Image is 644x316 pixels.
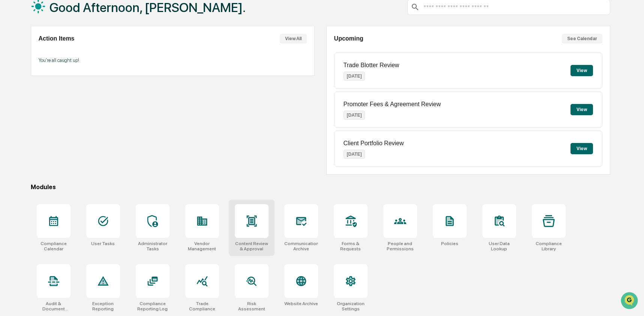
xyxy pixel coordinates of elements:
h2: Upcoming [334,35,363,42]
button: Start new chat [128,60,137,69]
a: 🗄️Attestations [51,92,96,105]
button: View [570,65,593,76]
p: [DATE] [344,111,365,120]
iframe: Open customer support [620,291,640,311]
div: Compliance Reporting Log [136,301,170,311]
p: [DATE] [344,150,365,159]
div: Content Review & Approval [235,241,269,251]
a: 🔎Data Lookup [5,106,50,119]
img: 1746055101610-c473b297-6a78-478c-a979-82029cc54cd1 [8,57,21,71]
div: Risk Assessment [235,301,269,311]
div: Website Archive [284,301,318,306]
h2: Action Items [39,35,75,42]
p: Trade Blotter Review [344,62,399,69]
span: Data Lookup [15,109,47,116]
p: You're all caught up! [39,57,307,63]
div: User Data Lookup [482,241,516,251]
span: Pylon [75,127,91,133]
p: Promoter Fees & Agreement Review [344,101,441,108]
div: Administrator Tasks [136,241,170,251]
button: View All [280,34,307,44]
a: Powered byPylon [53,127,91,133]
p: Client Portfolio Review [344,140,404,147]
div: 🔎 [8,110,14,116]
div: Vendor Management [185,241,219,251]
p: [DATE] [344,72,365,81]
div: 🖐️ [8,95,14,101]
div: Policies [441,241,458,246]
button: View [570,143,593,154]
div: Trade Compliance [185,301,219,311]
button: See Calendar [562,34,602,44]
div: We're available if you need us! [26,65,95,71]
div: User Tasks [91,241,115,246]
div: Exception Reporting [86,301,120,311]
div: 🗄️ [54,95,60,101]
div: Compliance Calendar [37,241,71,251]
div: Communications Archive [284,241,318,251]
div: Organization Settings [334,301,368,311]
div: Modules [31,184,610,191]
p: How can we help? [8,16,137,28]
div: Forms & Requests [334,241,368,251]
span: Preclearance [15,95,48,102]
span: Attestations [62,95,93,102]
a: 🖐️Preclearance [5,92,51,105]
div: Compliance Library [532,241,566,251]
div: Audit & Document Logs [37,301,71,311]
div: Start new chat [26,57,123,65]
div: People and Permissions [383,241,417,251]
button: View [570,104,593,115]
